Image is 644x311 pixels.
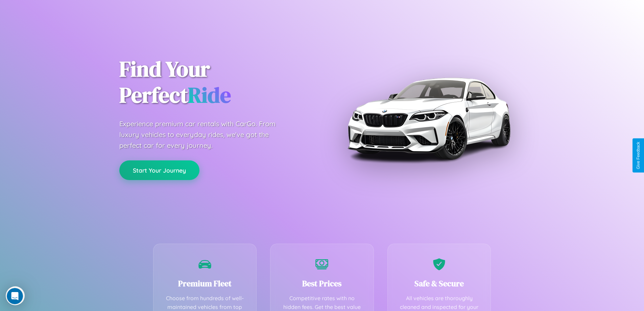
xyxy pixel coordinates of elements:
img: Premium BMW car rental vehicle [344,34,513,203]
h3: Best Prices [281,278,363,289]
iframe: Intercom live chat discovery launcher [6,286,25,305]
div: Give Feedback [636,142,641,169]
iframe: Intercom live chat [7,288,23,304]
span: Ride [188,80,231,110]
p: Experience premium car rentals with CarGo. From luxury vehicles to everyday rides, we've got the ... [119,118,288,151]
h3: Premium Fleet [164,278,246,289]
button: Start Your Journey [119,160,199,180]
h3: Safe & Secure [398,278,481,289]
h1: Find Your Perfect [119,56,312,108]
